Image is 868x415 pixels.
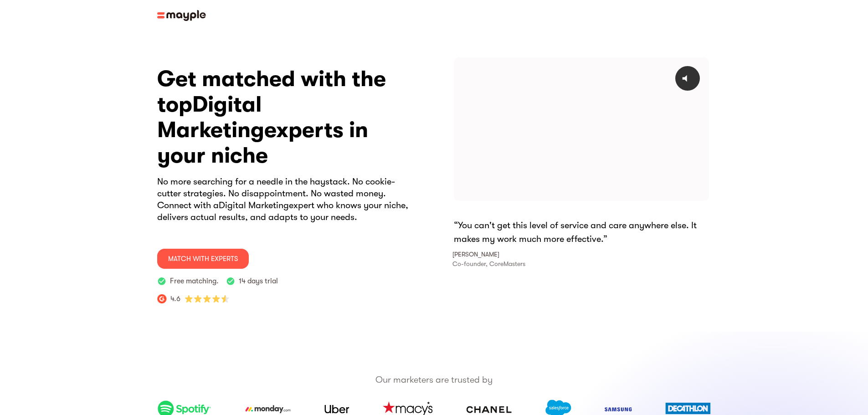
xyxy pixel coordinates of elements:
[675,66,700,91] button: Click for sound
[157,67,416,169] h3: Get matched with the top experts in your niche
[452,259,525,269] p: Co-founder, CoreMasters
[219,200,289,210] span: Digital Marketing
[157,249,249,269] a: MATCH WITH ExpertS
[452,250,499,259] p: [PERSON_NAME]
[170,293,180,304] p: 4.6
[239,277,278,286] p: 14 days trial
[157,92,264,143] span: Digital Marketing
[157,176,416,223] p: No more searching for a needle in the haystack. No cookie-cutter strategies. No disappointment. N...
[454,219,711,246] p: “You can't get this level of service and care anywhere else. It makes my work much more effective.”
[170,277,219,286] p: Free matching.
